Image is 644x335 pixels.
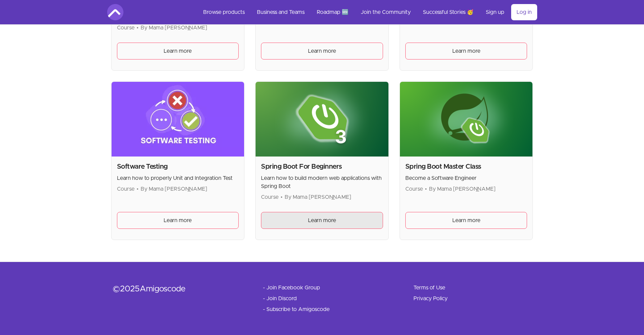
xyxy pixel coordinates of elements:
[400,82,533,157] img: Product image for Spring Boot Master Class
[452,47,480,55] span: Learn more
[452,216,480,224] span: Learn more
[261,194,279,200] span: Course
[113,284,241,294] div: © 2025 Amigoscode
[137,186,139,192] span: •
[405,162,527,171] h2: Spring Boot Master Class
[511,4,537,20] a: Log in
[308,216,336,224] span: Learn more
[164,216,192,224] span: Learn more
[137,25,139,30] span: •
[252,4,310,20] a: Business and Teams
[418,4,479,20] a: Successful Stories 🥳
[112,82,244,157] img: Product image for Software Testing
[198,4,537,20] nav: Main
[263,305,330,313] a: - Subscribe to Amigoscode
[405,186,423,192] span: Course
[107,4,123,20] img: Amigoscode logo
[425,186,427,192] span: •
[261,212,383,229] a: Learn more
[141,186,207,192] span: By Mama [PERSON_NAME]
[117,25,135,30] span: Course
[261,174,383,190] p: Learn how to build modern web applications with Spring Boot
[117,212,239,229] a: Learn more
[281,194,283,200] span: •
[263,294,297,303] a: - Join Discord
[285,194,351,200] span: By Mama [PERSON_NAME]
[355,4,416,20] a: Join the Community
[117,162,239,171] h2: Software Testing
[405,174,527,182] p: Become a Software Engineer
[198,4,250,20] a: Browse products
[413,284,445,292] a: Terms of Use
[405,43,527,59] a: Learn more
[311,4,354,20] a: Roadmap 🆕
[261,43,383,59] a: Learn more
[117,43,239,59] a: Learn more
[261,162,383,171] h2: Spring Boot For Beginners
[256,82,388,157] img: Product image for Spring Boot For Beginners
[413,294,448,303] a: Privacy Policy
[117,186,135,192] span: Course
[263,284,320,292] a: - Join Facebook Group
[405,212,527,229] a: Learn more
[429,186,496,192] span: By Mama [PERSON_NAME]
[480,4,510,20] a: Sign up
[164,47,192,55] span: Learn more
[308,47,336,55] span: Learn more
[141,25,207,30] span: By Mama [PERSON_NAME]
[117,174,239,182] p: Learn how to properly Unit and Integration Test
